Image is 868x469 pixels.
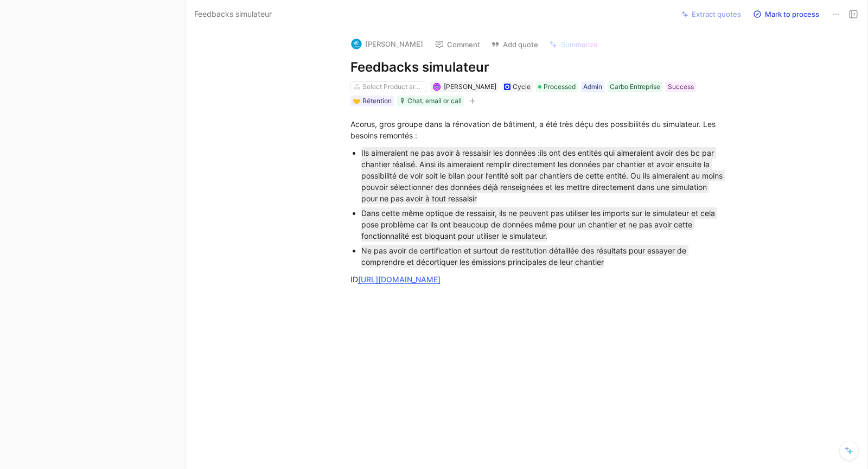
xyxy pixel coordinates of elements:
button: Comment [430,37,485,52]
button: Summarize [544,37,603,52]
div: Carbo Entreprise [610,81,660,92]
div: 🤝 Rétention [353,96,392,106]
span: Dans cette même optique de ressaisir, ils ne peuvent pas utiliser les imports sur le simulateur e... [361,208,717,240]
div: Cycle [513,81,531,92]
div: Select Product areas [362,81,423,92]
span: Ne pas avoir de certification et surtout de restitution détaillée des résultats pour essayer de c... [361,246,688,267]
span: Feedbacks simulateur [194,8,272,21]
div: Acorus, gros groupe dans la rénovation de bâtiment, a été très déçu des possibilités du simulateu... [350,118,726,141]
div: Processed [536,81,578,92]
h1: Feedbacks simulateur [350,59,726,76]
span: [PERSON_NAME] [444,83,496,91]
div: Success [668,81,694,92]
span: Summarize [561,40,598,49]
a: [URL][DOMAIN_NAME] [358,275,441,284]
button: Extract quotes [676,7,746,22]
img: avatar [433,84,439,90]
button: logo[PERSON_NAME] [346,36,428,52]
div: 🎙 Chat, email or call [399,96,462,106]
button: Add quote [486,37,543,52]
button: Mark to process [748,7,824,22]
span: Processed [544,81,576,92]
span: Ils aimeraient ne pas avoir à ressaisir les données :ils ont des entités qui aimeraient avoir des... [361,148,725,203]
div: ID [350,274,726,285]
img: logo [351,39,362,49]
div: Admin [583,81,602,92]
